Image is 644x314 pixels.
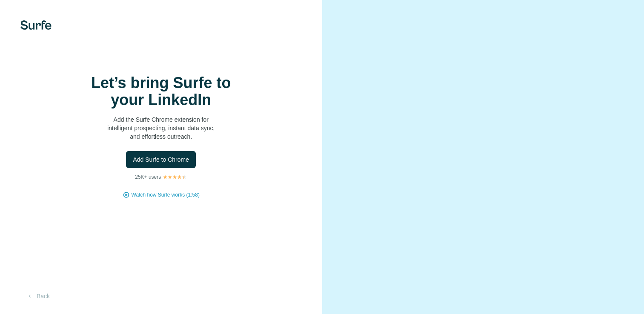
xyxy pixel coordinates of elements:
span: Add Surfe to Chrome [133,155,189,164]
button: Back [20,288,56,304]
button: Watch how Surfe works (1:58) [132,191,200,199]
img: Surfe's logo [20,20,52,30]
p: 25K+ users [135,173,161,181]
button: Add Surfe to Chrome [126,151,196,168]
h1: Let’s bring Surfe to your LinkedIn [76,74,246,108]
p: Add the Surfe Chrome extension for intelligent prospecting, instant data sync, and effortless out... [76,115,246,141]
img: Rating Stars [163,174,187,180]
